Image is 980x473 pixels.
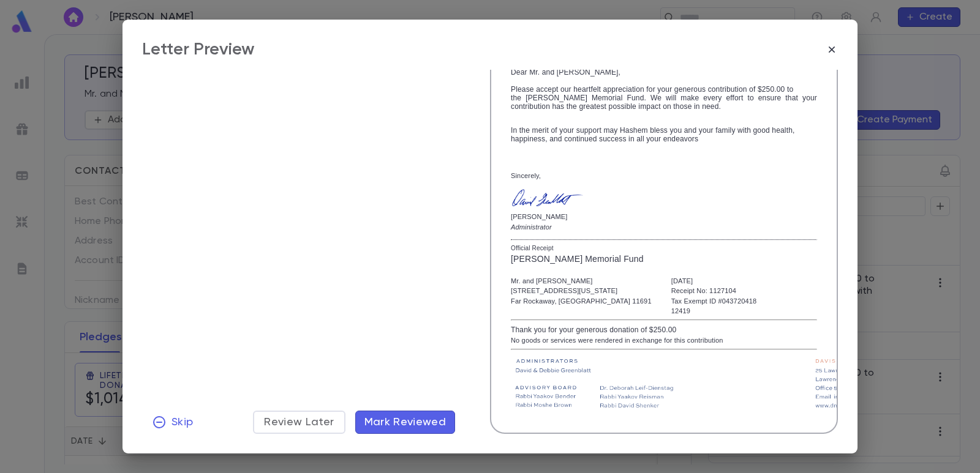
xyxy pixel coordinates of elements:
[253,411,345,434] button: Review Later
[511,296,652,307] div: Far Rockaway, [GEOGRAPHIC_DATA] 11691
[511,94,817,111] span: the [PERSON_NAME] Memorial Fund. We will make every effort to ensure that your contribution has t...
[511,135,698,143] span: happiness, and continued success in all your endeavors
[511,286,652,296] div: [STREET_ADDRESS][US_STATE]
[511,353,899,412] img: dmf bottom3.png
[171,415,193,429] span: Skip
[511,253,817,266] div: [PERSON_NAME] Memorial Fund
[671,306,757,316] div: 12419
[264,415,334,429] span: Review Later
[511,244,817,253] div: Official Receipt
[671,296,757,307] div: Tax Exempt ID #043720418
[511,324,817,335] div: Thank you for your generous donation of $250.00
[511,187,584,209] img: GreenblattSignature.png
[511,126,795,135] span: In the merit of your support may Hashem bless you and your family with good health,
[511,223,552,231] em: Administrator
[671,286,757,296] div: Receipt No: 1127104
[355,411,456,434] button: Mark Reviewed
[511,85,793,94] span: Please accept our heartfelt appreciation for your generous contribution of $250.00 to
[511,215,584,219] p: [PERSON_NAME]
[511,335,817,346] div: No goods or services were rendered in exchange for this contribution
[511,276,652,286] div: Mr. and [PERSON_NAME]
[511,68,817,111] span: Dear Mr. and [PERSON_NAME],
[671,276,757,286] div: [DATE]
[142,39,255,60] div: Letter Preview
[142,411,203,434] button: Skip
[364,415,447,429] span: Mark Reviewed
[511,172,817,179] div: Sincerely,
